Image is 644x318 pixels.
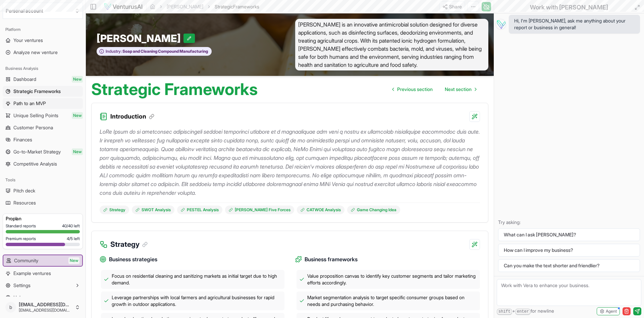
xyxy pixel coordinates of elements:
span: Business strategies [109,255,157,264]
p: LoRe Ipsum do si ametconsec adipiscingeli seddoei temporinci utlabore et d magnaaliquae adm veni ... [100,127,480,197]
span: Focus on residential cleaning and sanitizing markets as initial target due to high demand. [112,273,282,286]
a: Finances [3,134,83,145]
span: 40 / 40 left [62,223,80,229]
span: Leverage partnerships with local farmers and agricultural businesses for rapid growth in outdoor ... [112,294,282,308]
span: Your ventures [13,37,43,44]
span: b [5,302,16,313]
span: Analyze new venture [13,49,58,56]
span: Competitive Analysis [13,161,57,167]
span: 4 / 5 left [67,236,80,241]
button: Industry:Soap and Cleaning Compound Manufacturing [97,47,212,56]
a: Your ventures [3,35,83,46]
h3: Strategy [110,239,148,250]
span: Settings [13,282,31,289]
a: SWOT Analysis [132,206,174,214]
a: PESTEL Analysis [177,206,222,214]
span: Dashboard [13,76,36,83]
nav: pagination [387,83,482,96]
a: Go-to-Market StrategyNew [3,146,83,157]
span: Business frameworks [305,255,358,264]
button: Settings [3,280,83,291]
a: [PERSON_NAME] Five Forces [225,206,294,214]
div: Tools [3,175,83,185]
a: Go to previous page [387,83,438,96]
a: CommunityNew [3,255,82,266]
span: Community [14,257,38,264]
kbd: enter [515,309,531,315]
a: Example ventures [3,268,83,279]
img: Vera [495,19,506,30]
a: Path to an MVP [3,98,83,109]
span: Unique Selling Points [13,112,58,119]
span: New [72,76,83,83]
span: Soap and Cleaning Compound Manufacturing [122,49,208,54]
a: Game Changing Idea [347,206,400,214]
span: [PERSON_NAME] [97,32,183,44]
a: Help [3,292,83,303]
span: New [72,148,83,155]
button: What can I ask [PERSON_NAME]? [498,228,640,241]
span: Pitch deck [13,187,35,194]
a: Strategic Frameworks [3,86,83,97]
div: Platform [3,24,83,35]
span: Standard reports [6,223,36,229]
button: How can I improve my business? [498,244,640,257]
span: Previous section [397,86,433,93]
button: Agent [597,307,620,315]
a: Strategy [100,206,129,214]
h3: Introduction [110,112,154,121]
span: Industry: [106,49,122,54]
span: Strategic Frameworks [13,88,61,95]
span: [EMAIL_ADDRESS][DOMAIN_NAME] [19,302,72,308]
button: Can you make the text shorter and friendlier? [498,259,640,272]
span: Next section [445,86,472,93]
span: [EMAIL_ADDRESS][DOMAIN_NAME] [19,308,72,313]
a: Unique Selling PointsNew [3,110,83,121]
span: Customer Persona [13,124,53,131]
a: Resources [3,197,83,208]
span: Agent [606,309,617,314]
a: Customer Persona [3,122,83,133]
span: Value proposition canvas to identify key customer segments and tailor marketing efforts accordingly. [307,273,477,286]
span: Market segmentation analysis to target specific consumer groups based on needs and purchasing beh... [307,294,477,308]
a: Go to next page [439,83,482,96]
h1: Strategic Frameworks [91,81,258,97]
span: Go-to-Market Strategy [13,148,61,155]
span: + for newline [497,308,554,315]
span: Help [13,294,23,301]
a: CATWOE Analysis [297,206,344,214]
span: Finances [13,136,32,143]
span: Example ventures [13,270,51,277]
span: [PERSON_NAME] is an innovative antimicrobial solution designed for diverse applications, such as ... [295,19,488,71]
button: b[EMAIL_ADDRESS][DOMAIN_NAME][EMAIL_ADDRESS][DOMAIN_NAME] [3,299,83,315]
h3: Pro plan [6,215,80,222]
span: New [72,112,83,119]
a: Competitive Analysis [3,158,83,169]
span: Hi, I'm [PERSON_NAME], ask me anything about your report or business in general! [514,17,635,31]
span: New [68,257,79,264]
div: Business Analysis [3,63,83,74]
a: Pitch deck [3,185,83,196]
span: Resources [13,199,36,206]
kbd: shift [497,309,512,315]
p: Try asking: [498,219,640,226]
a: Analyze new venture [3,47,83,58]
a: DashboardNew [3,74,83,85]
span: Premium reports [6,236,36,241]
span: Path to an MVP [13,100,46,107]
